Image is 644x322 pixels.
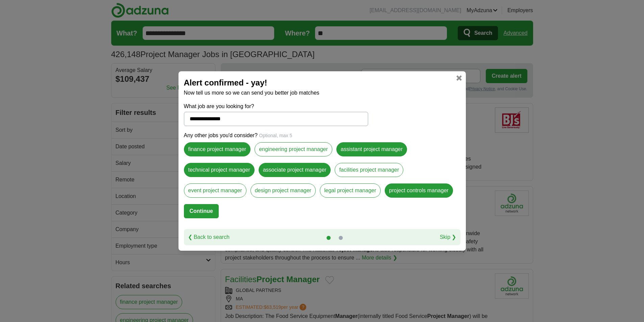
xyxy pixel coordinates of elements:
[184,142,251,156] label: finance project manager
[335,163,403,177] label: facilities project manager
[184,183,246,198] label: event project manager
[259,133,292,138] span: Optional, max 5
[255,142,332,156] label: engineering project manager
[259,163,331,177] label: associate project manager
[336,142,407,156] label: assistant project manager
[188,233,230,241] a: ❮ Back to search
[184,102,368,110] label: What job are you looking for?
[184,77,460,89] h2: Alert confirmed - yay!
[184,89,460,97] p: Now tell us more so we can send you better job matches
[184,163,255,177] label: technical project manager
[251,183,316,198] label: design project manager
[385,183,453,198] label: project controls manager
[320,183,381,198] label: legal project manager
[440,233,456,241] a: Skip ❯
[184,131,460,140] p: Any other jobs you'd consider?
[184,204,219,218] button: Continue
